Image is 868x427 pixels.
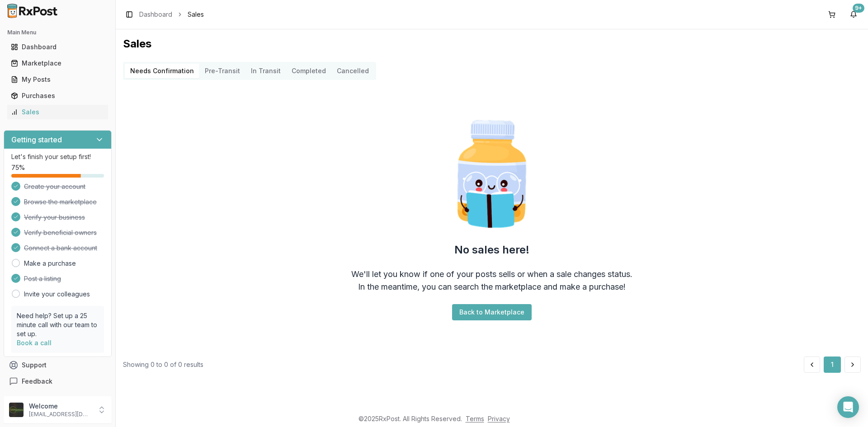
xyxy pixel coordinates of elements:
a: Privacy [488,415,510,422]
span: Verify your business [24,213,85,222]
span: 75 % [11,163,25,172]
div: Open Intercom Messenger [837,396,859,418]
a: Invite your colleagues [24,290,90,299]
div: Sales [11,108,104,117]
span: Feedback [22,377,52,386]
button: Back to Marketplace [452,304,532,320]
a: Purchases [7,88,108,104]
span: Post a listing [24,274,61,283]
button: 9+ [846,7,861,22]
button: Support [4,357,112,373]
div: Dashboard [11,42,104,52]
button: Sales [4,105,112,119]
h2: No sales here! [454,243,529,257]
div: Purchases [11,91,104,100]
button: Cancelled [331,64,374,78]
p: Welcome [29,402,92,411]
div: Marketplace [11,59,104,68]
button: Purchases [4,89,112,103]
p: [EMAIL_ADDRESS][DOMAIN_NAME] [29,411,92,418]
button: Completed [286,64,331,78]
a: Make a purchase [24,259,76,268]
span: Connect a bank account [24,244,97,253]
div: Showing 0 to 0 of 0 results [123,360,203,369]
a: Dashboard [139,10,172,19]
button: Needs Confirmation [125,64,199,78]
div: My Posts [11,75,104,84]
span: Browse the marketplace [24,197,97,206]
a: Terms [466,415,484,422]
div: We'll let you know if one of your posts sells or when a sale changes status. [351,268,632,281]
p: Need help? Set up a 25 minute call with our team to set up. [17,311,99,338]
h3: Getting started [11,134,62,145]
button: Pre-Transit [199,64,245,78]
img: User avatar [9,403,24,417]
h1: Sales [123,37,861,51]
button: In Transit [245,64,286,78]
h2: Main Menu [7,29,108,36]
img: RxPost Logo [4,4,61,18]
div: In the meantime, you can search the marketplace and make a purchase! [358,281,626,293]
a: Sales [7,104,108,120]
a: Marketplace [7,55,108,71]
a: Dashboard [7,39,108,55]
span: Verify beneficial owners [24,228,97,237]
button: Dashboard [4,40,112,54]
div: 9+ [853,4,864,13]
button: 1 [824,357,841,373]
button: Marketplace [4,56,112,70]
span: Create your account [24,182,85,191]
img: Smart Pill Bottle [434,116,550,232]
button: Feedback [4,373,112,389]
nav: breadcrumb [139,10,204,19]
a: My Posts [7,71,108,88]
a: Book a call [17,339,52,347]
p: Let's finish your setup first! [11,152,104,161]
span: Sales [188,10,204,19]
button: My Posts [4,72,112,87]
